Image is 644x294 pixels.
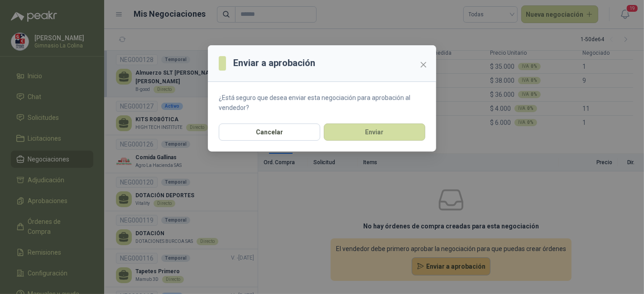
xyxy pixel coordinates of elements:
[219,123,320,141] button: Cancelar
[416,57,431,72] button: Close
[324,123,425,141] button: Enviar
[420,61,427,68] span: close
[233,56,315,70] h3: Enviar a aprobación
[208,82,436,123] section: ¿Está seguro que desea enviar esta negociación para aprobación al vendedor?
